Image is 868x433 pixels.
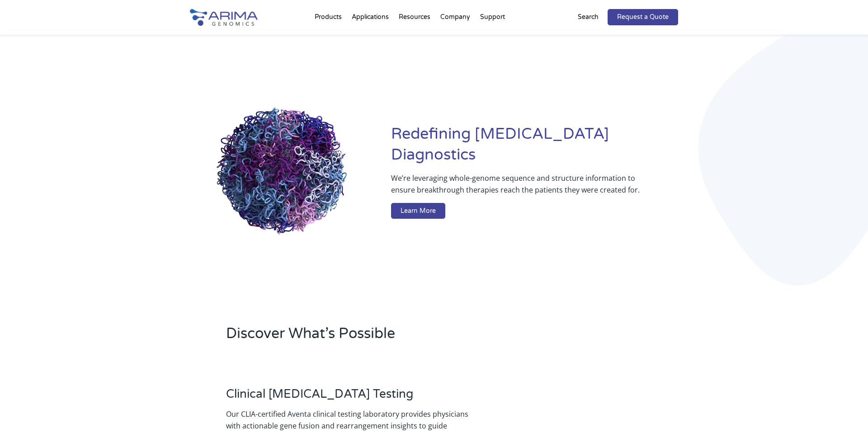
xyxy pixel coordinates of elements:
p: We’re leveraging whole-genome sequence and structure information to ensure breakthrough therapies... [391,172,642,203]
a: Request a Quote [608,9,678,25]
h1: Redefining [MEDICAL_DATA] Diagnostics [391,124,678,172]
p: Search [578,11,599,23]
h3: Clinical [MEDICAL_DATA] Testing [226,387,472,408]
h2: Discover What’s Possible [226,324,549,351]
a: Learn More [391,203,445,219]
img: Arima-Genomics-logo [190,9,258,26]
